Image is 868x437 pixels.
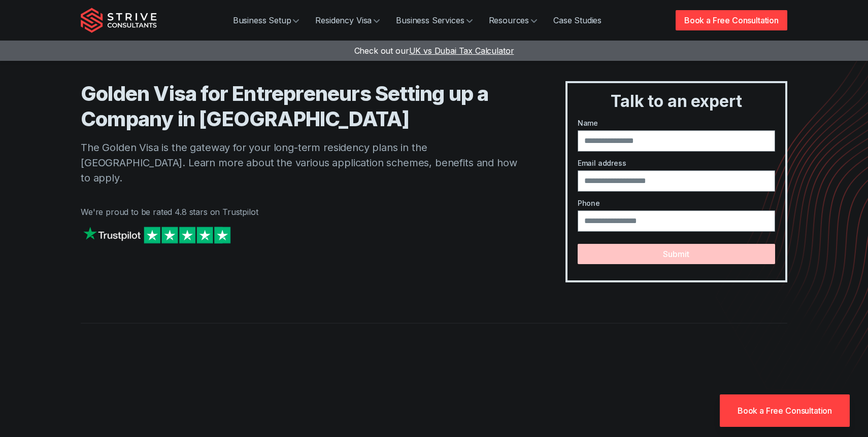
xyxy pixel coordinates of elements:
a: Business Services [388,10,480,30]
label: Phone [578,198,775,208]
a: Business Setup [225,10,308,30]
p: The Golden Visa is the gateway for your long-term residency plans in the [GEOGRAPHIC_DATA]. Learn... [81,140,525,186]
h3: Talk to an expert [572,91,781,112]
label: Email address [578,158,775,168]
a: Case Studies [545,10,610,30]
a: Check out ourUK vs Dubai Tax Calculator [354,46,514,56]
a: Residency Visa [307,10,388,30]
button: Submit [578,244,775,264]
h1: Golden Visa for Entrepreneurs Setting up a Company in [GEOGRAPHIC_DATA] [81,81,525,132]
span: UK vs Dubai Tax Calculator [409,46,514,56]
a: Book a Free Consultation [720,394,850,427]
p: We're proud to be rated 4.8 stars on Trustpilot [81,206,525,218]
a: Resources [481,10,546,30]
img: Strive Consultants [81,8,157,33]
img: Strive on Trustpilot [81,224,233,246]
label: Name [578,118,775,128]
a: Book a Free Consultation [676,10,787,30]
